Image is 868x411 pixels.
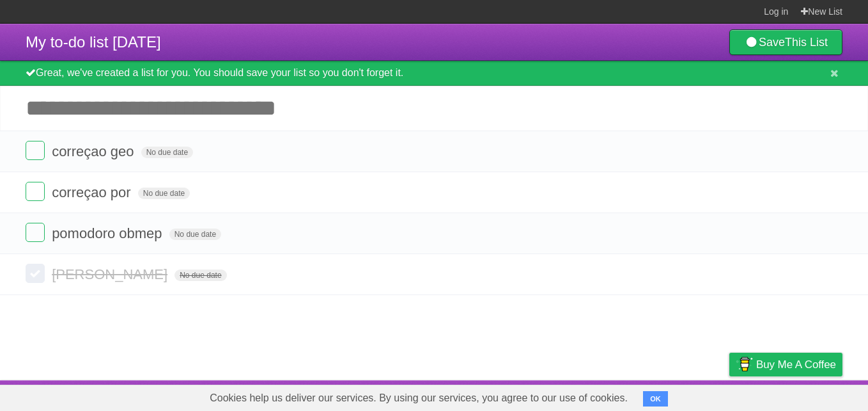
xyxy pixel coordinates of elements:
label: Done [26,223,45,242]
a: About [559,383,586,408]
span: Cookies help us deliver our services. By using our services, you agree to our use of cookies. [197,385,640,411]
button: OK [643,391,668,407]
span: [PERSON_NAME] [52,266,171,282]
span: correçao por [52,184,134,200]
a: Suggest a feature [762,383,842,408]
span: My to-do list [DATE] [26,33,161,51]
span: correçao geo [52,143,137,159]
span: No due date [174,270,226,281]
a: Buy me a coffee [729,353,842,376]
img: Buy me a coffee [736,353,753,375]
a: SaveThis List [729,29,842,55]
span: pomodoro obmep [52,225,165,241]
b: This List [785,36,828,49]
a: Terms [669,383,697,408]
span: Buy me a coffee [756,353,836,376]
label: Done [26,141,45,160]
a: Developers [601,383,653,408]
a: Privacy [713,383,746,408]
span: No due date [138,188,190,199]
label: Done [26,182,45,201]
span: No due date [141,147,193,158]
label: Done [26,264,45,283]
span: No due date [169,229,221,240]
